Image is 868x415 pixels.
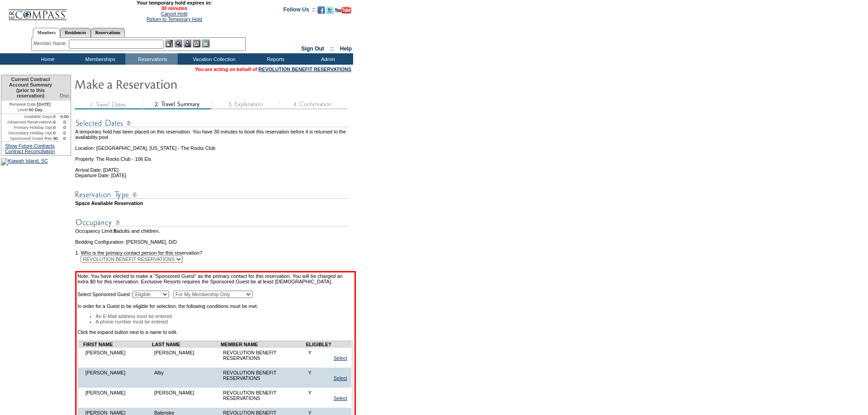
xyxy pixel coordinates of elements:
td: Memberships [73,53,125,65]
img: step2_state2.gif [143,100,211,109]
img: Subscribe to our YouTube Channel [335,7,351,14]
td: Admin [301,53,353,65]
span: Disc. [60,93,71,98]
td: MEMBER NAME [221,341,306,347]
td: Y [306,368,331,383]
td: Location: [GEOGRAPHIC_DATA], [US_STATE] - The Rocks Club [75,140,356,151]
li: A phone number must be entered [96,319,353,324]
img: Make Reservation [74,75,257,93]
div: Member Name: [34,40,69,47]
td: FIRST NAME [83,341,152,347]
td: [PERSON_NAME] [83,368,152,383]
img: b_calculator.gif [202,40,210,47]
td: Home [21,53,73,65]
td: 0.00 [58,114,71,119]
td: Y [306,347,331,363]
td: Note: You have elected to make a "Sponsored Guest" as the primary contact for this reservation. Y... [77,273,354,290]
img: Become our fan on Facebook [318,6,325,14]
span: :: [330,46,334,52]
td: Advanced Reservations: [1,119,53,125]
td: 0 [58,130,71,136]
td: [PERSON_NAME] [152,388,221,403]
span: Level: [17,107,29,113]
td: 0 [58,136,71,141]
img: step4_state1.gif [279,100,348,109]
td: 1. Who is the primary contact person for this reservation? [75,245,356,256]
td: Available Days: [1,114,53,119]
td: Bedding Configuration: [PERSON_NAME], D/D [75,239,356,245]
td: Reports [248,53,301,65]
td: [PERSON_NAME] [83,388,152,403]
a: Cancel Hold [161,11,187,16]
td: LAST NAME [152,341,221,347]
td: 0 [53,125,59,130]
td: Space Available Reservation [75,200,356,206]
td: Departure Date: [DATE] [75,173,356,178]
a: REVOLUTION BENEFIT RESERVATIONS [258,67,351,72]
img: Compass Home [8,2,67,20]
td: Current Contract Account Summary (prior to this reservation) [1,75,58,101]
td: Primary Holiday Opt: [1,125,53,130]
td: Vacation Collection [178,53,248,65]
a: Subscribe to our YouTube Channel [335,9,351,15]
a: Select [334,355,347,361]
img: step1_state3.gif [74,100,143,109]
td: 0 [53,130,59,136]
td: Secondary Holiday Opt: [1,130,53,136]
td: Follow Us :: [283,5,316,16]
img: subTtlOccupancy.gif [75,217,349,228]
a: Show Future Contracts [5,143,55,149]
a: Sign Out [301,46,324,52]
td: Y [306,388,331,403]
td: 6 [53,119,59,125]
img: Impersonate [184,40,191,47]
td: [PERSON_NAME] [152,347,221,363]
img: Follow us on Twitter [326,6,334,14]
a: Reservations [91,28,125,37]
img: Reservations [193,40,200,47]
img: View [175,40,182,47]
a: Residences [60,28,91,37]
td: 0 [58,119,71,125]
td: REVOLUTION BENEFIT RESERVATIONS [221,368,306,383]
td: Sponsored Guest Res: [1,136,53,141]
td: 0 [58,125,71,130]
img: Kiawah Island, SC [1,158,48,165]
a: Become our fan on Facebook [318,9,325,15]
img: subTtlResType.gif [75,189,349,200]
span: 30 minutes [72,5,277,11]
a: Select [334,375,347,381]
td: A temporary hold has been placed on this reservation. You have 30 minutes to book this reservatio... [75,129,356,140]
li: An E-Mail address must be entered [96,313,353,319]
td: [DATE] [1,101,58,107]
td: REVOLUTION BENEFIT RESERVATIONS [221,347,306,363]
td: 0 [53,114,59,119]
td: Reservations [125,53,178,65]
td: Property: The Rocks Club - 106 Els [75,151,356,162]
a: Follow us on Twitter [326,9,334,15]
td: Occupancy Limit: adults and children. [75,228,356,234]
span: 8 [113,228,116,234]
td: ELIGIBLE? [306,341,331,347]
td: [PERSON_NAME] [83,347,152,363]
a: Contract Reconciliation [5,149,55,154]
td: REVOLUTION BENEFIT RESERVATIONS [221,388,306,403]
a: Return to Temporary Hold [147,16,202,22]
a: Select [334,395,347,401]
td: Alby [152,368,221,383]
td: Arrival Date: [DATE] [75,162,356,173]
a: Help [340,46,352,52]
img: b_edit.gif [165,40,173,47]
td: 60 Day [1,107,58,114]
img: step3_state1.gif [211,100,279,109]
span: Renewal Date: [9,102,37,107]
span: You are acting on behalf of: [195,67,351,72]
a: Members [33,28,61,38]
img: subTtlSelectedDates.gif [75,118,349,129]
td: 90 [53,136,59,141]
